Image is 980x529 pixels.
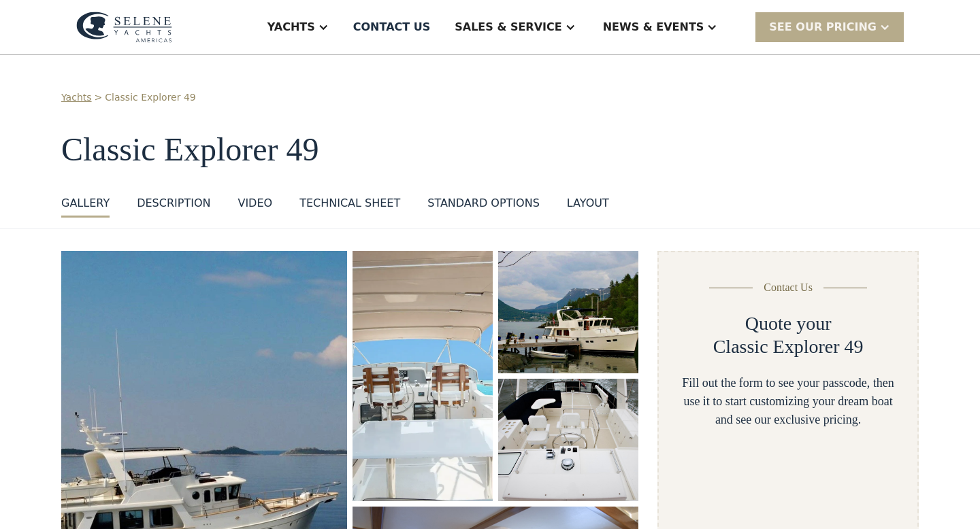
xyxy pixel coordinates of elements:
[455,19,561,35] div: Sales & Service
[498,379,638,501] a: open lightbox
[755,12,904,41] div: SEE Our Pricing
[238,195,272,218] a: VIDEO
[76,12,172,43] img: logo
[61,132,919,168] h1: Classic Explorer 49
[61,195,110,211] div: GALLERY
[299,195,400,218] a: Technical sheet
[105,90,195,105] a: Classic Explorer 49
[764,279,813,296] div: Contact Us
[238,195,272,211] div: VIDEO
[681,374,896,429] div: Fill out the form to see your passcode, then use it to start customizing your dream boat and see ...
[137,195,210,218] a: DESCRIPTION
[745,312,832,335] h2: Quote your
[267,19,315,35] div: Yachts
[61,90,92,105] a: Yachts
[567,195,609,211] div: layout
[603,19,704,35] div: News & EVENTS
[427,195,540,218] a: standard options
[353,251,493,501] a: open lightbox
[137,195,210,211] div: DESCRIPTION
[299,195,400,211] div: Technical sheet
[95,90,103,105] div: >
[427,195,540,211] div: standard options
[498,379,638,501] img: 50 foot motor yacht
[61,195,110,218] a: GALLERY
[498,251,638,373] a: open lightbox
[713,335,864,358] h2: Classic Explorer 49
[567,195,609,218] a: layout
[353,19,431,35] div: Contact US
[769,19,877,35] div: SEE Our Pricing
[498,251,638,373] img: 50 foot motor yacht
